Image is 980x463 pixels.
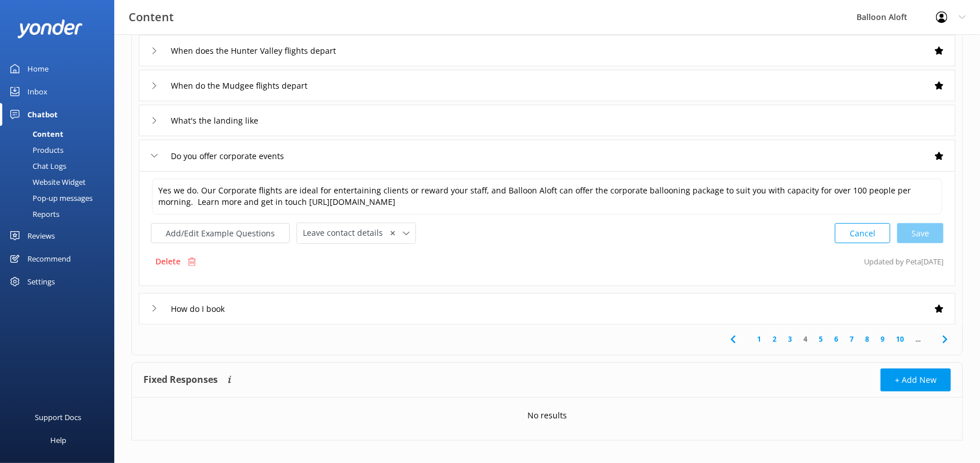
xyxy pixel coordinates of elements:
[7,206,59,222] div: Reports
[829,334,844,345] a: 6
[7,126,63,142] div: Content
[7,158,114,174] a: Chat Logs
[143,369,218,391] h4: Fixed Responses
[27,224,55,247] div: Reviews
[864,251,943,272] p: Updated by Peta [DATE]
[751,334,767,345] a: 1
[155,255,181,268] p: Delete
[27,80,47,103] div: Inbox
[27,247,71,270] div: Recommend
[17,19,83,38] img: yonder-white-logo.png
[50,429,66,452] div: Help
[859,334,875,345] a: 8
[390,228,395,239] span: ✕
[35,406,82,429] div: Support Docs
[27,270,55,293] div: Settings
[813,334,829,345] a: 5
[7,142,63,158] div: Products
[782,334,798,345] a: 3
[7,158,66,174] div: Chat Logs
[27,103,58,126] div: Chatbot
[881,369,951,391] button: + Add New
[767,334,782,345] a: 2
[151,223,290,243] button: Add/Edit Example Questions
[152,179,942,215] textarea: Yes we do. Our Corporate flights are ideal for entertaining clients or reward your staff, and Bal...
[844,334,859,345] a: 7
[7,174,114,190] a: Website Widget
[7,190,114,206] a: Pop-up messages
[7,206,114,222] a: Reports
[875,334,890,345] a: 9
[303,227,390,239] span: Leave contact details
[798,334,813,345] a: 4
[910,334,926,345] span: ...
[7,142,114,158] a: Products
[7,174,86,190] div: Website Widget
[7,126,114,142] a: Content
[27,57,49,80] div: Home
[527,409,567,422] p: No results
[890,334,910,345] a: 10
[7,190,93,206] div: Pop-up messages
[129,8,174,26] h3: Content
[835,223,890,243] button: Cancel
